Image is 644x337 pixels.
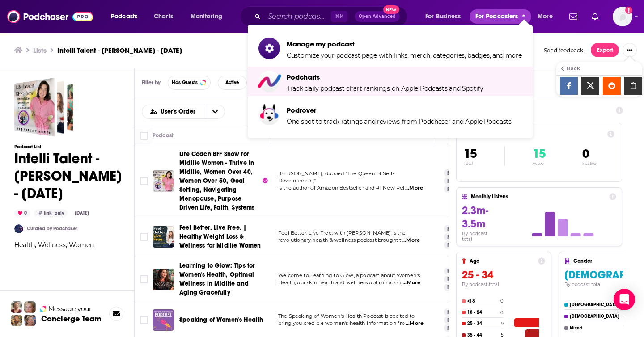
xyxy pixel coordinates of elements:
[560,77,578,95] a: Share on Facebook
[533,161,546,166] p: Active
[444,316,467,324] a: Fitness
[533,146,546,161] span: 15
[184,9,234,24] button: open menu
[287,106,512,114] span: Podrover
[140,177,148,185] span: Toggle select row
[570,314,621,319] h4: [DEMOGRAPHIC_DATA]
[153,130,174,141] div: Podcast
[402,237,420,244] span: ...More
[603,77,621,95] a: Share on Reddit
[191,10,222,23] span: Monitoring
[278,279,402,286] span: Health, our skin health and wellness optimization.
[614,289,635,310] div: Open Intercom Messenger
[142,105,225,119] h2: Choose List sort
[33,46,47,55] a: Lists
[179,261,268,297] a: Learning to Glow: Tips for Women's Health, Optimal Wellness in Midlife and Aging Gracefully
[591,43,619,57] button: Export
[444,169,477,177] a: Education
[179,316,263,324] span: Speaking of Women's Health
[462,268,545,282] h3: 25 - 34
[556,62,642,76] button: Back
[419,9,472,24] button: open menu
[406,320,424,327] span: ...More
[623,43,637,57] button: Show More Button
[287,40,522,48] span: Manage my podcast
[153,170,174,192] a: Life Coach BFF Show for Midlife Women - Thrive in Midlife, Women Over 40, Women Over 50, Goal Set...
[260,104,279,122] img: podrover.png
[444,225,468,232] a: Health
[48,304,92,313] span: Message your
[14,144,122,150] h3: Podcast List
[179,316,263,324] a: Speaking of Women's Health
[278,313,415,319] span: The Speaking of Women's Health Podcast is excited to
[613,7,632,26] img: User Profile
[287,73,483,81] span: Podcharts
[142,109,206,115] button: open menu
[500,298,504,304] h4: 0
[154,10,173,23] span: Charts
[467,321,499,326] h4: 25 - 34
[14,241,94,249] span: Health, Wellness, Women
[588,9,602,24] a: Show notifications dropdown
[278,237,401,243] span: revolutionary health & wellness podcast brought t
[105,9,149,24] button: open menu
[11,315,22,326] img: Jon Profile
[383,5,399,14] span: New
[278,272,420,278] span: Welcome to Learning to Glow, a podcast about Women's
[464,161,504,166] p: Total
[613,7,632,26] span: Logged in as experts
[531,9,564,24] button: open menu
[225,80,239,85] span: Active
[179,224,261,249] span: Feel Better. Live Free. | Healthy Weight Loss & Wellness for Midlife Women
[153,269,174,290] img: Learning to Glow: Tips for Women's Health, Optimal Wellness in Midlife and Aging Gracefully
[501,321,504,327] h4: 9
[153,309,174,331] img: Speaking of Women's Health
[41,314,102,323] h3: Concierge Team
[444,241,473,249] a: Nutrition
[462,204,488,231] span: 2.3m-3.5m
[148,9,178,24] a: Charts
[444,268,468,275] a: Health
[257,73,281,89] img: podcharts.png
[206,105,225,118] button: open menu
[470,258,534,264] h4: Age
[613,7,632,26] button: Show profile menu
[471,194,605,200] h4: Monthly Listens
[444,233,467,240] a: Fitness
[331,11,347,22] span: ⌘ K
[179,223,268,250] a: Feel Better. Live Free. | Healthy Weight Loss & Wellness for Midlife Women
[470,9,531,24] button: close menu
[264,9,331,24] input: Search podcasts, credits, & more...
[355,11,400,22] button: Open AdvancedNew
[34,209,68,217] div: link_only
[161,109,199,115] span: User's Order
[471,131,604,137] h4: Podcast
[570,302,619,308] h4: [DEMOGRAPHIC_DATA]
[623,325,626,331] h4: 0
[287,118,512,126] span: One spot to track ratings and reviews from Podchaser and Apple Podcasts
[11,301,22,313] img: Sydney Profile
[140,275,148,283] span: Toggle select row
[71,210,93,217] div: [DATE]
[462,282,545,287] h4: By podcast total
[538,10,553,23] span: More
[218,76,247,90] button: Active
[57,46,182,55] h3: Intelli Talent - [PERSON_NAME] - [DATE]
[425,10,461,23] span: For Business
[168,76,211,90] button: Has Guests
[24,301,36,313] img: Jules Profile
[444,177,468,185] a: Health
[500,310,504,316] h4: 0
[14,78,73,137] a: Intelli Talent - Bria Gadd - Sept 17, 2025
[623,313,626,319] h4: 0
[14,224,23,233] img: ConnectPod
[24,315,36,326] img: Barbara Profile
[248,6,416,27] div: Search podcasts, credits, & more...
[172,80,198,85] span: Has Guests
[444,276,467,283] a: Fitness
[541,46,587,54] button: Send feedback.
[444,185,467,193] a: Fitness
